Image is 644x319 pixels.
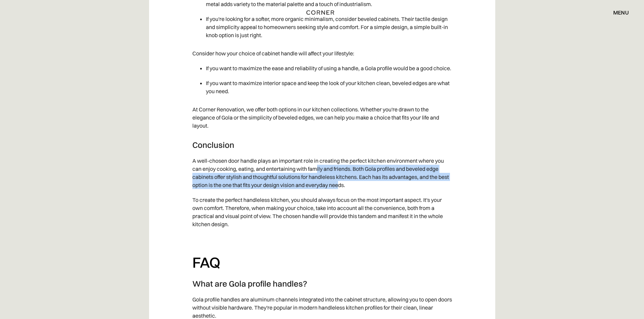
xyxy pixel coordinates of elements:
li: If you're looking for a softer, more organic minimalism, consider beveled cabinets. Their tactile... [206,11,452,43]
li: If you want to maximize interior space and keep the look of your kitchen clean, beveled edges are... [206,76,452,99]
li: If you want to maximize the ease and reliability of using a handle, a Gola profile would be a goo... [206,61,452,76]
p: At Corner Renovation, we offer both options in our kitchen collections. Whether you're drawn to t... [192,102,452,133]
h2: FAQ [192,253,452,272]
h3: Conclusion [192,140,452,150]
p: To create the perfect handleless kitchen, you should always focus on the most important aspect. I... [192,192,452,232]
a: home [298,8,346,17]
p: Consider how your choice of cabinet handle will affect your lifestyle: [192,46,452,61]
h3: What are Gola profile handles? [192,278,452,289]
div: menu [613,10,629,15]
p: ‍ [192,232,452,246]
p: A well-chosen door handle plays an important role in creating the perfect kitchen environment whe... [192,153,452,192]
div: menu [606,7,629,18]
